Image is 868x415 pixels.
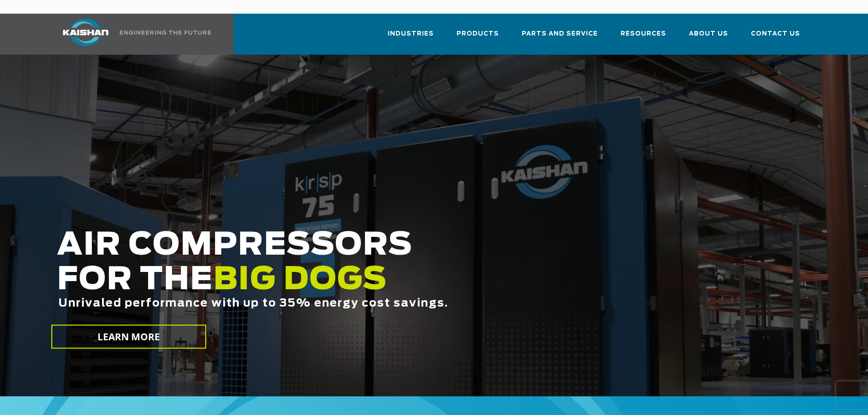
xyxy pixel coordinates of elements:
img: kaishan logo [51,19,120,46]
a: Industries [388,22,434,53]
span: BIG DOGS [213,265,387,296]
span: Industries [388,29,434,39]
span: About Us [689,29,728,39]
a: LEARN MORE [51,325,206,349]
a: Products [457,22,499,53]
span: Contact Us [751,29,800,39]
img: Engineering the future [120,31,211,35]
a: Parts and Service [522,22,598,53]
a: Contact Us [751,22,800,53]
span: LEARN MORE [97,330,160,343]
span: Resources [621,29,666,39]
span: Unrivaled performance with up to 35% energy cost savings. [58,298,448,309]
h2: AIR COMPRESSORS FOR THE [57,228,684,338]
a: Resources [621,22,666,53]
a: Kaishan USA [51,14,213,55]
span: Products [457,29,499,39]
span: Parts and Service [522,29,598,39]
a: About Us [689,22,728,53]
